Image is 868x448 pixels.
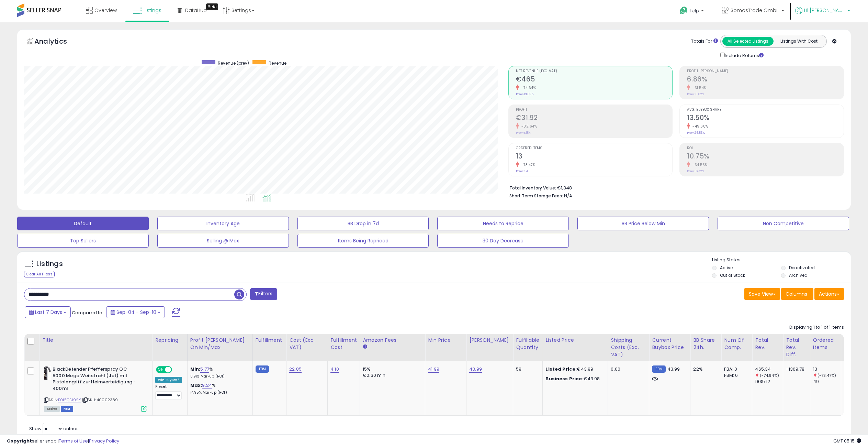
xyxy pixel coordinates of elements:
[773,37,824,46] button: Listings With Cost
[687,146,844,150] span: ROI
[185,7,207,14] span: DataHub
[157,367,165,373] span: ON
[428,337,463,344] div: Min Price
[755,337,780,351] div: Total Rev.
[59,438,88,444] a: Terms of Use
[72,309,103,316] span: Compared to:
[722,37,774,46] button: All Selected Listings
[813,337,838,351] div: Ordered Items
[724,372,747,379] div: FBM: 6
[58,397,81,403] a: B015QEJ92Y
[187,334,252,361] th: The percentage added to the cost of goods (COGS) that forms the calculator for Min & Max prices.
[690,85,707,90] small: -31.54%
[35,309,62,316] span: Last 7 Days
[786,337,807,358] div: Total Rev. Diff.
[674,1,711,22] a: Help
[687,169,704,173] small: Prev: 16.42%
[786,291,807,297] span: Columns
[469,337,510,344] div: [PERSON_NAME]
[715,51,772,59] div: Include Returns
[545,375,583,382] b: Business Price:
[667,366,680,372] span: 43.99
[190,382,247,395] div: %
[157,234,289,248] button: Selling @ Max
[516,75,673,85] h2: €465
[106,306,165,318] button: Sep-04 - Sep-10
[545,337,605,344] div: Listed Price
[330,337,357,351] div: Fulfillment Cost
[690,162,708,167] small: -34.53%
[516,114,673,123] h2: €31.92
[437,234,569,248] button: 30 Day Decrease
[611,366,644,372] div: 0.00
[509,193,563,199] b: Short Term Storage Fees:
[200,366,209,373] a: 5.77
[363,372,420,379] div: €0.30 min
[519,85,536,90] small: -74.64%
[720,272,745,278] label: Out of Stock
[7,438,119,445] div: seller snap | |
[190,382,202,389] b: Max:
[789,265,815,271] label: Deactivated
[724,366,747,372] div: FBA: 0
[687,69,844,73] span: Profit [PERSON_NAME]
[61,406,73,412] span: FBM
[190,366,247,379] div: %
[144,7,161,14] span: Listings
[289,337,325,351] div: Cost (Exc. VAT)
[190,366,201,372] b: Min:
[611,337,646,358] div: Shipping Costs (Exc. VAT)
[17,217,149,230] button: Default
[519,162,536,167] small: -73.47%
[564,193,572,199] span: N/A
[250,288,277,300] button: Filters
[269,60,286,66] span: Revenue
[218,60,249,66] span: Revenue (prev)
[652,365,665,373] small: FBM
[516,146,673,150] span: Ordered Items
[690,8,699,14] span: Help
[363,366,420,372] div: 15%
[34,36,80,48] h5: Analytics
[786,366,804,372] div: -1369.78
[116,309,156,316] span: Sep-04 - Sep-10
[155,337,184,344] div: Repricing
[724,337,749,351] div: Num of Comp.
[516,92,533,96] small: Prev: €1,835
[795,7,850,22] a: Hi [PERSON_NAME]
[687,152,844,162] h2: 10.75%
[297,234,429,248] button: Items Being Repriced
[516,69,673,73] span: Net Revenue (Exc. VAT)
[24,271,55,277] div: Clear All Filters
[202,382,212,389] a: 9.24
[804,7,845,14] span: Hi [PERSON_NAME]
[256,337,283,344] div: Fulfillment
[687,114,844,123] h2: 13.50%
[82,397,118,403] span: | SKU: 40002389
[755,366,783,372] div: 465.34
[545,366,577,372] b: Listed Price:
[509,185,556,191] b: Total Inventory Value:
[516,108,673,112] span: Profit
[36,259,63,269] h5: Listings
[833,438,861,444] span: 2025-09-18 05:15 GMT
[330,366,339,373] a: 4.10
[781,288,813,300] button: Columns
[789,272,808,278] label: Archived
[731,7,779,14] span: SomosTrade GmbH
[190,337,250,351] div: Profit [PERSON_NAME] on Min/Max
[7,438,32,444] strong: Copyright
[516,366,537,372] div: 59
[755,379,783,385] div: 1835.12
[206,3,218,10] div: Tooltip anchor
[744,288,780,300] button: Save View
[690,124,708,129] small: -49.68%
[94,7,117,14] span: Overview
[89,438,119,444] a: Privacy Policy
[687,108,844,112] span: Avg. Buybox Share
[256,365,269,373] small: FBM
[789,324,844,331] div: Displaying 1 to 1 of 1 items
[712,257,851,263] p: Listing States:
[190,374,247,379] p: 8.91% Markup (ROI)
[437,217,569,230] button: Needs to Reprice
